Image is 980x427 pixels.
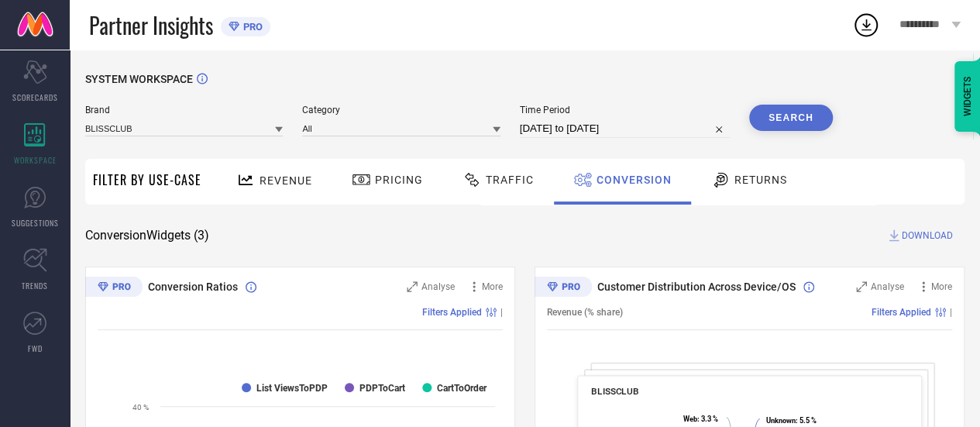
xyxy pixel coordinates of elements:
span: Analyse [421,281,455,292]
span: | [950,307,952,318]
tspan: Web [683,415,697,423]
span: More [931,281,952,292]
span: Filters Applied [422,307,482,318]
span: Pricing [375,174,423,186]
span: TRENDS [22,280,48,291]
span: SYSTEM WORKSPACE [85,73,193,85]
text: 40 % [132,403,149,412]
span: Analyse [871,281,904,292]
span: Time Period [520,105,730,115]
input: Select time period [520,119,730,138]
span: PRO [239,21,263,33]
text: : 5.5 % [766,416,817,425]
svg: Zoom [856,281,867,292]
span: Conversion Widgets ( 3 ) [85,228,209,243]
span: DOWNLOAD [902,228,953,243]
svg: Zoom [407,281,418,292]
text: List ViewsToPDP [256,383,328,394]
span: SCORECARDS [12,91,58,103]
span: Conversion Ratios [148,281,238,293]
span: SUGGESTIONS [12,217,59,229]
tspan: Unknown [766,416,796,425]
span: FWD [28,343,43,354]
div: Premium [535,277,592,300]
span: Traffic [486,174,534,186]
div: Premium [85,277,143,300]
text: PDPToCart [359,383,405,394]
button: Search [749,105,833,131]
text: : 3.3 % [683,415,718,423]
span: Revenue (% share) [547,307,623,318]
span: Customer Distribution Across Device/OS [597,281,796,293]
span: Returns [734,174,787,186]
span: Conversion [597,174,672,186]
span: | [500,307,503,318]
span: Category [302,105,500,115]
span: Filters Applied [872,307,931,318]
span: Filter By Use-Case [93,170,201,189]
div: Open download list [852,11,880,39]
span: More [482,281,503,292]
span: BLISSCLUB [591,386,638,397]
span: WORKSPACE [14,154,57,166]
span: Partner Insights [89,9,213,41]
text: CartToOrder [437,383,487,394]
span: Brand [85,105,283,115]
span: Revenue [260,174,312,187]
